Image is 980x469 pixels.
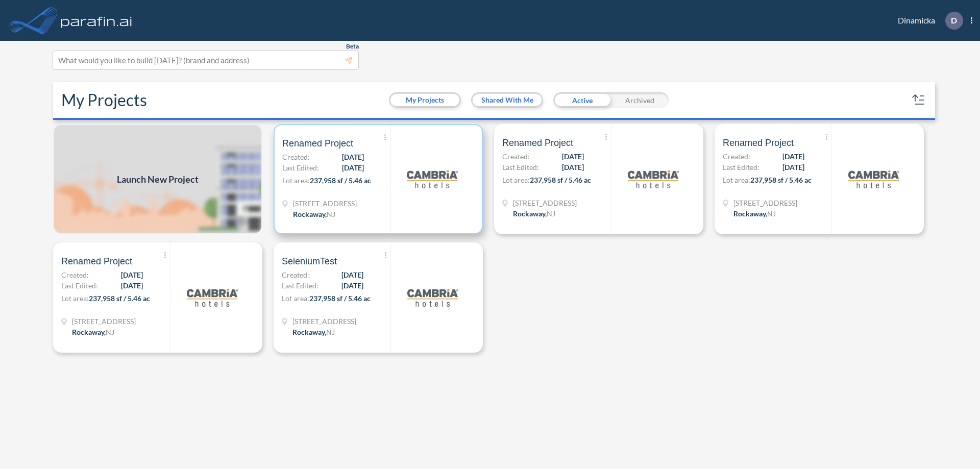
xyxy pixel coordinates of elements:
span: Renamed Project [723,137,794,149]
span: [DATE] [121,280,143,291]
div: Rockaway, NJ [293,209,335,219]
span: Rockaway , [72,328,106,336]
span: [DATE] [342,152,364,162]
a: Launch New Project [53,124,262,234]
img: logo [407,272,458,323]
span: Last Edited: [502,162,539,172]
span: Renamed Project [502,137,573,149]
span: Lot area: [282,294,309,303]
span: 321 Mt Hope Ave [513,198,577,208]
span: 237,958 sf / 5.46 ac [89,294,150,303]
span: Lot area: [723,176,750,184]
span: NJ [326,328,335,336]
span: [DATE] [562,151,584,162]
span: Last Edited: [282,162,319,173]
span: Last Edited: [723,162,759,172]
button: Shared With Me [473,94,542,106]
span: [DATE] [342,162,364,173]
span: SeleniumTest [282,255,337,267]
span: 237,958 sf / 5.46 ac [530,176,591,184]
div: Rockaway, NJ [733,208,776,219]
span: 321 Mt Hope Ave [293,198,357,209]
span: [DATE] [562,162,584,172]
span: Created: [282,269,309,280]
span: Rockaway , [513,209,547,218]
img: logo [187,272,238,323]
span: Lot area: [282,176,310,185]
span: 321 Mt Hope Ave [733,198,797,208]
span: Launch New Project [117,172,199,186]
span: Beta [346,42,359,51]
span: Created: [61,269,89,280]
span: [DATE] [341,280,363,291]
span: Renamed Project [282,137,353,150]
div: Rockaway, NJ [513,208,555,219]
p: D [951,16,957,25]
span: 321 Mt Hope Ave [72,316,136,327]
span: Last Edited: [282,280,318,291]
span: 237,958 sf / 5.46 ac [309,294,371,303]
img: logo [628,154,679,205]
img: logo [407,154,458,205]
div: Dinamicka [883,12,972,30]
span: NJ [547,209,555,218]
span: Rockaway , [733,209,767,218]
span: Rockaway , [293,210,327,218]
span: 237,958 sf / 5.46 ac [310,176,371,185]
img: logo [59,10,134,31]
span: [DATE] [121,269,143,280]
div: Active [553,92,611,108]
span: 237,958 sf / 5.46 ac [750,176,812,184]
span: [DATE] [782,151,804,162]
span: NJ [767,209,776,218]
button: sort [911,92,927,108]
span: Lot area: [502,176,530,184]
span: 321 Mt Hope Ave [292,316,356,327]
h2: My Projects [61,90,147,110]
span: Last Edited: [61,280,98,291]
span: [DATE] [341,269,363,280]
img: logo [848,154,899,205]
div: Archived [611,92,669,108]
span: Lot area: [61,294,89,303]
span: NJ [327,210,335,218]
span: Created: [723,151,750,162]
img: add [53,124,262,234]
span: Created: [282,152,310,162]
span: Renamed Project [61,255,132,267]
button: My Projects [390,94,459,106]
span: Rockaway , [292,328,326,336]
span: NJ [106,328,114,336]
span: [DATE] [782,162,804,172]
span: Created: [502,151,530,162]
div: Rockaway, NJ [292,327,335,337]
div: Rockaway, NJ [72,327,114,337]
